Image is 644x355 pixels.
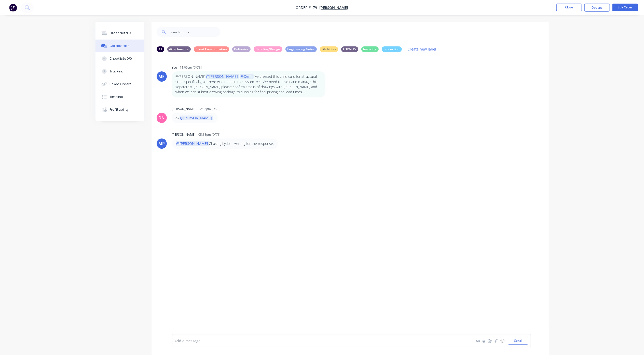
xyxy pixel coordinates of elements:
button: Edit Order [612,4,638,11]
button: Send [508,337,528,345]
div: Checklists 0/0 [109,56,132,61]
div: Collaborate [109,44,130,48]
div: Profitability [109,107,129,112]
span: Order #179 - [296,5,320,10]
div: - 11:09am [DATE] [178,65,202,70]
div: Client Communiation [194,46,229,52]
div: - 12:08pm [DATE] [197,107,221,111]
div: File Notes [320,46,338,52]
button: Create new label [405,46,439,53]
p: @[PERSON_NAME] I've created this child card for structural steel specifically, as there was none ... [176,74,322,95]
button: Checklists 0/0 [95,52,144,65]
div: ME [159,73,165,80]
div: ok [176,115,214,121]
span: @[PERSON_NAME] [205,74,239,79]
button: @ [481,338,487,344]
div: Engineering Notes [285,46,317,52]
div: You [172,65,177,70]
div: - 05:58pm [DATE] [197,132,221,137]
div: All [157,46,164,52]
div: FORM 15 [341,46,358,52]
span: @[PERSON_NAME] [180,116,213,120]
button: Options [584,4,610,12]
img: Factory [9,4,17,11]
a: [PERSON_NAME] [320,5,348,10]
button: Aa [475,338,481,344]
div: [PERSON_NAME] [172,132,196,137]
div: Detailing/Design [254,46,282,52]
div: DN [158,115,165,121]
div: Production [382,46,402,52]
div: Attachments [167,46,191,52]
span: @[PERSON_NAME] [176,141,209,146]
div: Invoicing [361,46,379,52]
div: Timeline [109,95,123,99]
div: Deliveries [232,46,251,52]
button: Profitability [95,103,144,116]
button: Collaborate [95,40,144,52]
button: Tracking [95,65,144,78]
button: Close [556,4,582,11]
div: MP [158,141,165,147]
button: ☺ [499,338,505,344]
p: Chasing Lydor - waiting for the response. [176,141,274,146]
div: [PERSON_NAME] [172,107,196,111]
button: Linked Orders [95,78,144,91]
div: Order details [109,31,131,35]
button: Timeline [95,91,144,103]
button: Order details [95,27,144,40]
div: Linked Orders [109,82,131,86]
span: @Demi [240,74,254,79]
div: Tracking [109,69,124,74]
input: Search notes... [170,27,220,37]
